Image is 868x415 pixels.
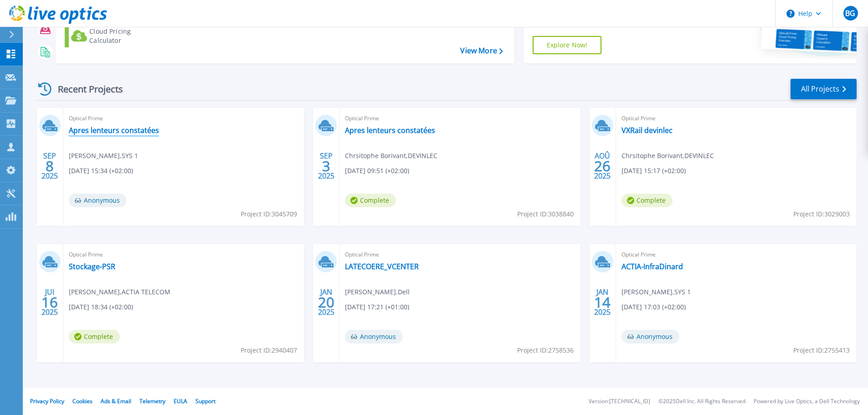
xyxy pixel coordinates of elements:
[101,397,131,405] a: Ads & Email
[69,302,133,312] span: [DATE] 18:34 (+02:00)
[46,162,54,170] span: 8
[345,287,410,297] span: [PERSON_NAME] , Dell
[594,286,611,319] div: JAN 2025
[345,250,575,260] span: Optical Prime
[72,397,92,405] a: Cookies
[791,79,857,99] a: All Projects
[69,126,159,135] a: Apres lenteurs constatées
[41,149,58,183] div: SEP 2025
[241,345,297,355] span: Project ID: 2940407
[35,78,135,100] div: Recent Projects
[594,162,611,170] span: 26
[621,302,686,312] span: [DATE] 17:03 (+02:00)
[69,194,127,207] span: Anonymous
[30,397,64,405] a: Privacy Policy
[41,286,58,319] div: JUI 2025
[241,209,297,219] span: Project ID: 3045709
[345,166,409,176] span: [DATE] 09:51 (+02:00)
[345,151,437,161] span: Chrsitophe Borivant , DEVINLEC
[89,27,162,45] div: Cloud Pricing Calculator
[621,250,851,260] span: Optical Prime
[621,113,851,123] span: Optical Prime
[589,399,650,405] li: Version: [TECHNICAL_ID]
[69,250,298,260] span: Optical Prime
[69,330,120,343] span: Complete
[69,166,133,176] span: [DATE] 15:34 (+02:00)
[322,162,330,170] span: 3
[345,262,419,271] a: LATECOERE_VCENTER
[318,149,335,183] div: SEP 2025
[318,286,335,319] div: JAN 2025
[594,149,611,183] div: AOÛ 2025
[69,287,170,297] span: [PERSON_NAME] , ACTIA TELECOM
[345,302,409,312] span: [DATE] 17:21 (+01:00)
[621,166,686,176] span: [DATE] 15:17 (+02:00)
[65,25,166,47] a: Cloud Pricing Calculator
[793,209,850,219] span: Project ID: 3029003
[318,298,334,306] span: 20
[621,194,673,207] span: Complete
[195,397,216,405] a: Support
[345,330,403,343] span: Anonymous
[174,397,187,405] a: EULA
[621,151,714,161] span: Chrsitophe Borivant , DEVINLEC
[69,262,115,271] a: Stockage-PSR
[460,46,503,55] a: View More
[345,194,396,207] span: Complete
[621,262,683,271] a: ACTIA-InfraDinard
[139,397,165,405] a: Telemetry
[345,126,435,135] a: Apres lenteurs constatées
[594,298,611,306] span: 14
[621,126,673,135] a: VXRail devinlec
[754,399,860,405] li: Powered by Live Optics, a Dell Technology
[517,209,574,219] span: Project ID: 3038840
[69,113,298,123] span: Optical Prime
[658,399,745,405] li: © 2025 Dell Inc. All Rights Reserved
[533,36,602,54] a: Explore Now!
[621,330,679,343] span: Anonymous
[69,151,138,161] span: [PERSON_NAME] , SYS 1
[41,298,58,306] span: 16
[621,287,691,297] span: [PERSON_NAME] , SYS 1
[517,345,574,355] span: Project ID: 2758536
[345,113,575,123] span: Optical Prime
[845,10,855,17] span: BG
[793,345,850,355] span: Project ID: 2755413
